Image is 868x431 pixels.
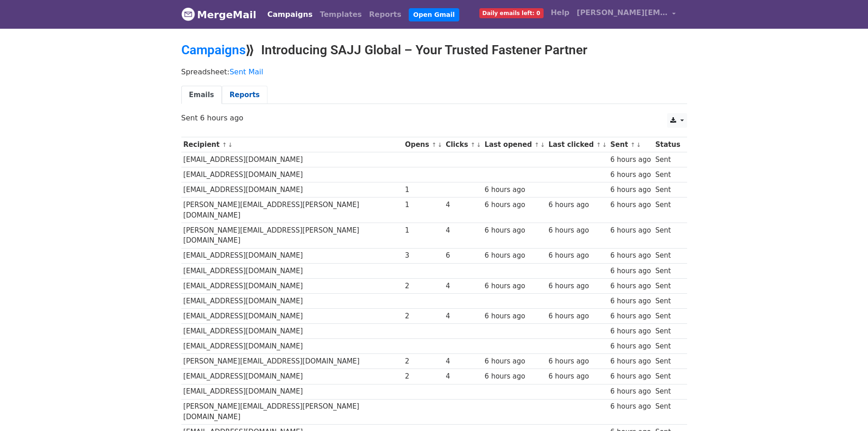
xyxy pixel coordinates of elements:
[446,200,480,210] div: 4
[653,278,682,293] td: Sent
[653,263,682,278] td: Sent
[573,4,680,25] a: [PERSON_NAME][EMAIL_ADDRESS][DOMAIN_NAME]
[610,155,651,165] div: 6 hours ago
[485,356,544,367] div: 6 hours ago
[822,387,868,431] div: 聊天小工具
[181,263,403,278] td: [EMAIL_ADDRESS][DOMAIN_NAME]
[653,384,682,399] td: Sent
[610,225,651,236] div: 6 hours ago
[610,200,651,210] div: 6 hours ago
[446,225,480,236] div: 4
[222,141,227,148] a: ↑
[485,281,544,291] div: 6 hours ago
[610,401,651,412] div: 6 hours ago
[610,326,651,337] div: 6 hours ago
[181,354,403,369] td: [PERSON_NAME][EMAIL_ADDRESS][DOMAIN_NAME]
[549,311,606,322] div: 6 hours ago
[230,68,263,76] a: Sent Mail
[610,266,651,276] div: 6 hours ago
[446,281,480,291] div: 4
[405,200,442,210] div: 1
[446,356,480,367] div: 4
[181,293,403,308] td: [EMAIL_ADDRESS][DOMAIN_NAME]
[181,67,687,77] p: Spreadsheet:
[546,137,608,152] th: Last clicked
[549,250,606,261] div: 6 hours ago
[653,182,682,197] td: Sent
[181,309,403,324] td: [EMAIL_ADDRESS][DOMAIN_NAME]
[228,141,233,148] a: ↓
[653,339,682,354] td: Sent
[181,278,403,293] td: [EMAIL_ADDRESS][DOMAIN_NAME]
[485,185,544,195] div: 6 hours ago
[596,141,601,148] a: ↑
[534,141,539,148] a: ↑
[365,5,405,24] a: Reports
[653,137,682,152] th: Status
[485,371,544,382] div: 6 hours ago
[485,200,544,210] div: 6 hours ago
[610,296,651,306] div: 6 hours ago
[479,8,544,18] span: Daily emails left: 0
[471,141,476,148] a: ↑
[181,324,403,339] td: [EMAIL_ADDRESS][DOMAIN_NAME]
[610,281,651,291] div: 6 hours ago
[405,356,442,367] div: 2
[405,225,442,236] div: 1
[181,384,403,399] td: [EMAIL_ADDRESS][DOMAIN_NAME]
[653,197,682,223] td: Sent
[549,225,606,236] div: 6 hours ago
[405,185,442,195] div: 1
[653,152,682,167] td: Sent
[181,399,403,425] td: [PERSON_NAME][EMAIL_ADDRESS][PERSON_NAME][DOMAIN_NAME]
[577,7,668,18] span: [PERSON_NAME][EMAIL_ADDRESS][DOMAIN_NAME]
[403,137,444,152] th: Opens
[549,371,606,382] div: 6 hours ago
[483,137,546,152] th: Last opened
[547,4,573,22] a: Help
[181,369,403,384] td: [EMAIL_ADDRESS][DOMAIN_NAME]
[608,137,653,152] th: Sent
[405,371,442,382] div: 2
[476,4,547,22] a: Daily emails left: 0
[636,141,641,148] a: ↓
[653,293,682,308] td: Sent
[610,356,651,367] div: 6 hours ago
[610,250,651,261] div: 6 hours ago
[181,5,257,24] a: MergeMail
[653,399,682,425] td: Sent
[653,369,682,384] td: Sent
[181,137,403,152] th: Recipient
[549,356,606,367] div: 6 hours ago
[443,137,482,152] th: Clicks
[653,309,682,324] td: Sent
[181,42,246,57] a: Campaigns
[409,8,459,21] a: Open Gmail
[264,5,316,24] a: Campaigns
[653,324,682,339] td: Sent
[610,386,651,397] div: 6 hours ago
[181,152,403,167] td: [EMAIL_ADDRESS][DOMAIN_NAME]
[631,141,636,148] a: ↑
[476,141,481,148] a: ↓
[181,7,195,21] img: MergeMail logo
[485,311,544,322] div: 6 hours ago
[446,371,480,382] div: 4
[610,371,651,382] div: 6 hours ago
[405,311,442,322] div: 2
[181,167,403,182] td: [EMAIL_ADDRESS][DOMAIN_NAME]
[437,141,442,148] a: ↓
[181,339,403,354] td: [EMAIL_ADDRESS][DOMAIN_NAME]
[222,86,267,104] a: Reports
[181,42,687,58] h2: ⟫ Introducing SAJJ Global – Your Trusted Fastener Partner
[653,223,682,249] td: Sent
[446,250,480,261] div: 6
[181,197,403,223] td: [PERSON_NAME][EMAIL_ADDRESS][PERSON_NAME][DOMAIN_NAME]
[181,86,222,104] a: Emails
[653,248,682,263] td: Sent
[405,281,442,291] div: 2
[602,141,607,148] a: ↓
[405,250,442,261] div: 3
[540,141,545,148] a: ↓
[653,354,682,369] td: Sent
